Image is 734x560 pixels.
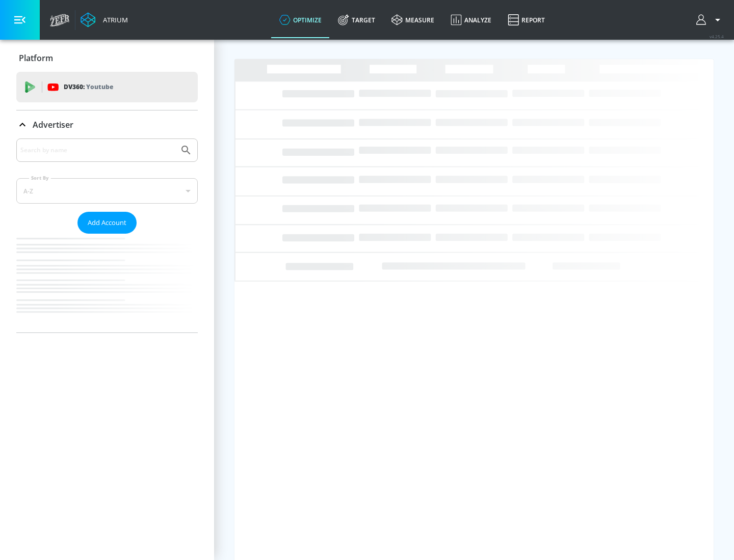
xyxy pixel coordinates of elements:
[383,2,442,38] a: measure
[16,138,198,332] div: Advertiser
[16,234,198,332] nav: list of Advertiser
[16,110,198,139] div: Advertiser
[64,81,113,93] p: DV360:
[99,15,128,24] div: Atrium
[19,52,53,64] p: Platform
[330,2,383,38] a: Target
[81,12,128,27] a: Atrium
[271,2,330,38] a: optimize
[88,217,126,229] span: Add Account
[16,44,198,72] div: Platform
[86,81,113,92] p: Youtube
[16,178,198,204] div: A-Z
[33,119,73,130] p: Advertiser
[29,175,51,181] label: Sort By
[500,2,553,38] a: Report
[710,34,724,39] span: v 4.25.4
[442,2,500,38] a: Analyze
[77,212,137,234] button: Add Account
[20,144,175,157] input: Search by name
[16,72,198,102] div: DV360: Youtube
